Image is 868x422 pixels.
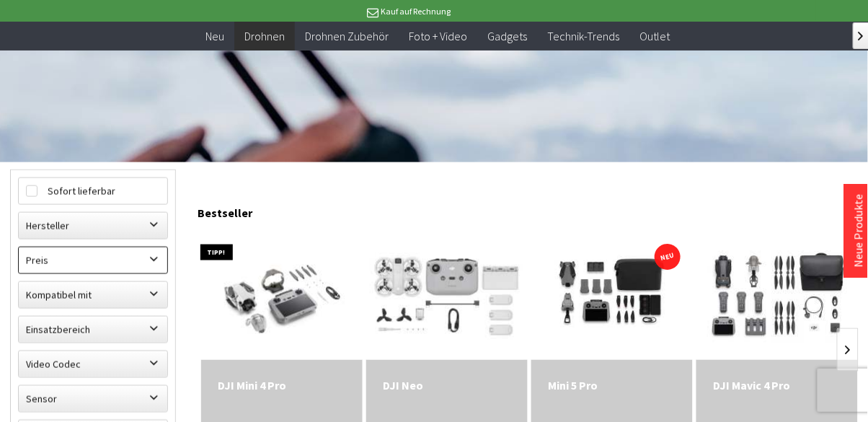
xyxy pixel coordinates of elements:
[696,234,858,356] img: DJI Mavic 4 Pro
[477,22,537,51] a: Gadgets
[295,22,399,51] a: Drohnen Zubehör
[384,377,510,395] a: DJI Neo 195,00 CHF
[384,377,510,395] div: DJI Neo
[198,191,858,227] div: Bestseller
[629,22,680,51] a: Outlet
[639,29,670,43] span: Outlet
[851,194,866,268] a: Neue Produkte
[19,317,167,343] label: Einsatzbereich
[537,22,629,51] a: Technik-Trends
[19,386,167,412] label: Sensor
[201,230,363,360] img: DJI Mini 4 Pro
[195,22,234,51] a: Neu
[19,178,167,204] label: Sofort lieferbar
[19,282,167,308] label: Kompatibel mit
[547,29,619,43] span: Technik-Trends
[218,377,345,395] a: DJI Mini 4 Pro 669,00 CHF
[305,29,389,43] span: Drohnen Zubehör
[19,213,167,239] label: Hersteller
[409,29,467,43] span: Foto + Video
[399,22,477,51] a: Foto + Video
[19,247,167,273] label: Preis
[370,230,523,360] img: DJI Neo
[549,377,676,395] div: Mini 5 Pro
[19,351,167,377] label: Video Codec
[714,377,841,395] div: DJI Mavic 4 Pro
[531,241,693,349] img: Mini 5 Pro
[487,29,527,43] span: Gadgets
[234,22,295,51] a: Drohnen
[549,377,676,395] a: Mini 5 Pro 799,00 CHF
[714,377,841,395] a: DJI Mavic 4 Pro 2.099,00 CHF
[218,377,345,395] div: DJI Mini 4 Pro
[205,29,224,43] span: Neu
[859,32,864,40] span: 
[244,29,285,43] span: Drohnen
